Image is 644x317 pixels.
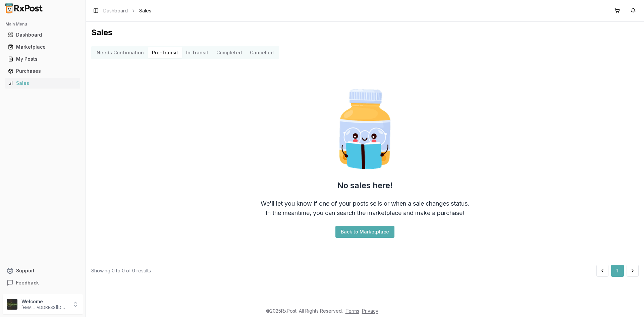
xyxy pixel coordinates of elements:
a: My Posts [5,53,80,65]
button: Support [3,265,83,277]
span: Sales [139,7,151,14]
button: Purchases [3,66,83,76]
div: In the meantime, you can search the marketplace and make a purchase! [266,208,464,218]
button: Needs Confirmation [93,47,148,58]
p: [EMAIL_ADDRESS][DOMAIN_NAME] [21,305,68,310]
a: Marketplace [5,41,80,53]
h1: Sales [91,27,639,38]
button: Pre-Transit [148,47,182,58]
h2: No sales here! [337,180,393,191]
img: Smart Pill Bottle [322,86,408,172]
button: Cancelled [246,47,278,58]
a: Terms [345,308,359,314]
div: My Posts [8,56,77,62]
a: Purchases [5,65,80,77]
button: Sales [3,78,83,89]
button: Marketplace [3,42,83,52]
button: Completed [212,47,246,58]
button: Back to Marketplace [335,226,394,238]
div: Purchases [8,68,77,74]
button: Dashboard [3,30,83,40]
a: Privacy [362,308,378,314]
div: We'll let you know if one of your posts sells or when a sale changes status. [261,199,469,208]
img: User avatar [7,299,17,310]
button: 1 [611,265,624,277]
nav: breadcrumb [103,7,151,14]
div: Showing 0 to 0 of 0 results [91,267,151,274]
a: Dashboard [103,7,128,14]
p: Welcome [21,298,68,305]
span: Feedback [16,279,39,286]
a: Dashboard [5,29,80,41]
div: Sales [8,80,77,87]
a: Sales [5,77,80,89]
div: Marketplace [8,44,77,50]
button: Feedback [3,277,83,289]
h2: Main Menu [5,21,80,27]
button: In Transit [182,47,212,58]
img: RxPost Logo [3,3,46,13]
button: My Posts [3,54,83,64]
div: Dashboard [8,32,77,38]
